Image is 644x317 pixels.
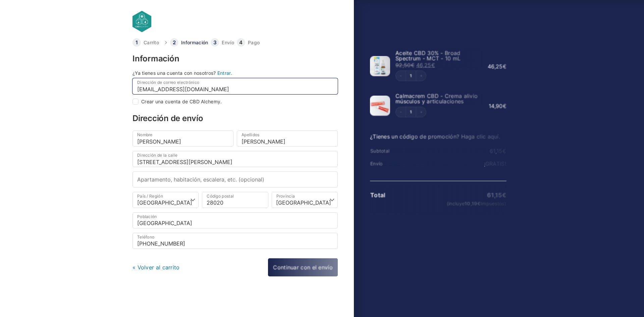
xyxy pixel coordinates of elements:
[222,40,234,45] a: Envío
[132,212,338,228] input: Población
[132,151,338,167] input: Dirección de la calle
[132,55,338,63] h3: Información
[132,70,216,76] span: ¿Ya tienes una cuenta con nosotros?
[132,233,338,249] input: Teléfono
[202,192,268,208] input: Código postal
[217,70,232,76] a: Entrar.
[132,130,233,147] input: Nombre
[248,40,260,45] a: Pago
[132,264,180,271] a: « Volver al carrito
[132,78,338,94] input: Dirección de correo electrónico
[181,40,208,45] a: Información
[132,171,338,188] input: Apartamento, habitación, escalera, etc. (opcional)
[237,130,338,147] input: Apellidos
[144,40,159,45] a: Carrito
[141,99,222,104] label: Crear una cuenta de CBD Alchemy.
[132,114,338,122] h3: Dirección de envío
